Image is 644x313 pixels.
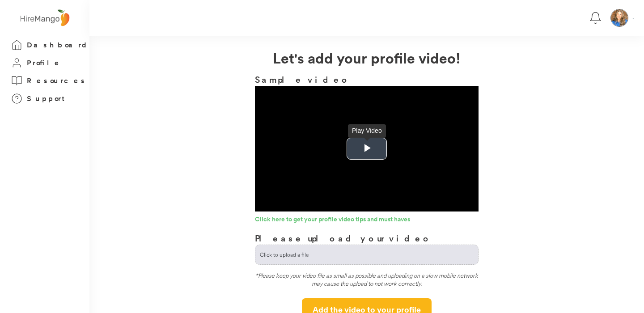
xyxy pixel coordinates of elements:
[255,73,479,86] h3: Sample video
[255,216,479,225] a: Click here to get your profile video tips and must haves
[255,86,479,211] div: Video Player
[27,75,87,86] h3: Resources
[255,271,479,292] div: *Please keep your video file as small as possible and uploading on a slow mobile network may caus...
[89,47,644,68] h2: Let's add your profile video!
[17,8,72,29] img: logo%20-%20hiremango%20gray.png
[27,57,62,68] h3: Profile
[27,39,89,51] h3: Dashboard
[255,232,432,245] h3: Please upload your video
[632,18,634,19] img: Vector
[27,93,69,104] h3: Support
[611,9,628,26] img: ThaCury.jpg.png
